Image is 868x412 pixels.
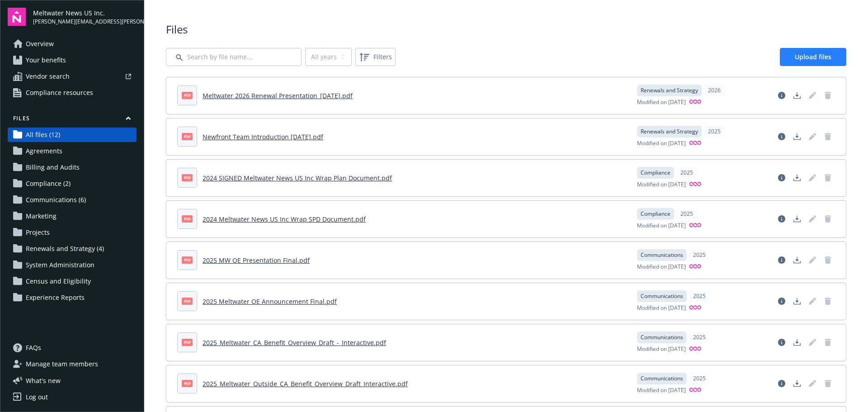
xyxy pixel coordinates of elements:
span: Compliance (2) [26,176,71,191]
a: Edit document [805,253,820,267]
span: FAQs [26,341,41,355]
a: Delete document [821,170,835,185]
div: 2025 [689,290,710,302]
a: Compliance (2) [8,176,137,191]
a: Manage team members [8,357,137,371]
span: Agreements [26,144,62,158]
div: 2026 [703,85,725,96]
span: Files [166,22,846,37]
button: Files [8,114,137,126]
span: Renewals and Strategy [641,86,698,95]
a: Agreements [8,144,137,158]
span: Renewals and Strategy (4) [26,242,104,256]
a: 2025_Meltwater_Outside_CA_Benefit_Overview_Draft_Interactive.pdf [203,379,408,388]
a: Edit document [805,294,820,308]
a: Delete document [821,376,835,391]
a: Meltwater 2026 Renewal Presentation_[DATE].pdf [203,91,353,100]
a: Download document [790,129,804,144]
span: Modified on [DATE] [637,180,686,189]
span: What ' s new [26,376,61,385]
button: What's new [8,376,75,385]
span: Edit document [805,212,820,226]
span: Billing and Audits [26,160,80,175]
span: Compliance resources [26,85,93,100]
span: pdf [182,339,193,346]
a: View file details [774,376,789,391]
a: Communications (6) [8,193,137,207]
a: Delete document [821,335,835,350]
span: pdf [182,92,193,99]
span: Modified on [DATE] [637,98,686,107]
a: View file details [774,253,789,267]
a: 2024 Meltwater News US Inc Wrap SPD Document.pdf [203,215,366,223]
a: 2025 MW OE Presentation Final.pdf [203,256,310,265]
span: Marketing [26,209,57,223]
a: 2024 SIGNED Meltwater News US Inc Wrap Plan Document.pdf [203,174,392,182]
span: System Administration [26,258,94,272]
span: Delete document [821,88,835,103]
span: Filters [373,52,392,62]
div: 2025 [676,167,698,179]
a: Billing and Audits [8,160,137,175]
span: All files (12) [26,128,60,142]
button: Filters [355,48,396,66]
a: Download document [790,170,804,185]
img: navigator-logo.svg [8,8,26,26]
span: Modified on [DATE] [637,304,686,313]
span: Communications (6) [26,193,86,207]
span: Delete document [821,212,835,226]
span: Overview [26,37,54,51]
span: Delete document [821,253,835,267]
span: pdf [182,380,193,387]
span: Communications [641,292,683,300]
a: Edit document [805,335,820,350]
a: 2025_Meltwater_CA_Benefit_Overview_Draft_-_Interactive.pdf [203,338,386,347]
a: Your benefits [8,53,137,67]
span: Vendor search [26,69,70,84]
a: System Administration [8,258,137,272]
span: Delete document [821,129,835,144]
span: Compliance [641,210,670,218]
span: Edit document [805,88,820,103]
a: View file details [774,294,789,308]
a: Download document [790,294,804,308]
span: Manage team members [26,357,98,371]
span: Delete document [821,294,835,308]
span: pdf [182,256,193,263]
span: Filters [357,50,394,64]
button: Meltwater News US Inc.[PERSON_NAME][EMAIL_ADDRESS][PERSON_NAME][DOMAIN_NAME] [33,8,137,26]
a: All files (12) [8,128,137,142]
a: Projects [8,225,137,240]
div: Log out [26,390,48,404]
a: Overview [8,37,137,51]
span: Communications [641,374,683,383]
a: Census and Eligibility [8,274,137,289]
a: View file details [774,88,789,103]
a: Download document [790,88,804,103]
span: Edit document [805,170,820,185]
a: Download document [790,335,804,350]
span: Edit document [805,129,820,144]
span: Meltwater News US Inc. [33,8,137,18]
a: Newfront Team Introduction [DATE].pdf [203,133,323,141]
span: Your benefits [26,53,66,67]
a: Marketing [8,209,137,223]
span: Modified on [DATE] [637,263,686,271]
span: Modified on [DATE] [637,222,686,230]
span: Edit document [805,376,820,391]
a: Download document [790,376,804,391]
div: 2025 [689,373,710,384]
span: pdf [182,298,193,304]
div: 2025 [703,126,725,137]
span: Communications [641,251,683,259]
a: FAQs [8,341,137,355]
div: 2025 [689,249,710,261]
